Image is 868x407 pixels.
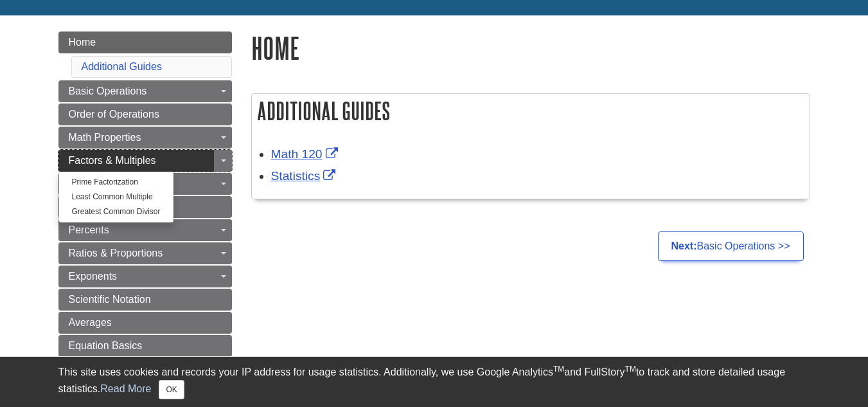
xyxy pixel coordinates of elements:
h2: Additional Guides [252,94,810,128]
button: Close [159,380,184,399]
a: Least Common Multiple [59,190,173,204]
a: Link opens in new window [271,169,339,183]
a: Scientific Notation [58,289,232,311]
span: Math Properties [69,132,141,143]
sup: TM [625,365,636,374]
a: Order of Operations [58,104,232,125]
a: Exponents [58,266,232,287]
a: Ratios & Proportions [58,242,232,264]
span: Ratios & Proportions [69,248,163,258]
a: Prime Factorization [59,175,173,190]
a: Averages [58,312,232,334]
span: Basic Operations [69,86,147,96]
a: Link opens in new window [271,147,341,161]
a: Basic Operations [58,80,232,102]
div: This site uses cookies and records your IP address for usage statistics. Additionally, we use Goo... [58,365,810,399]
a: Percents [58,219,232,241]
h1: Home [251,32,810,64]
span: Percents [69,224,109,235]
a: Greatest Common Divisor [59,204,173,219]
a: Next:Basic Operations >> [658,231,804,261]
a: Math Properties [58,127,232,149]
span: Factors & Multiples [69,155,156,166]
sup: TM [553,365,564,374]
a: Factors & Multiples [58,150,232,172]
strong: Next: [671,240,697,251]
span: Order of Operations [69,109,159,120]
span: Equation Basics [69,340,143,351]
a: Read More [100,383,151,394]
a: Equation Basics [58,335,232,357]
span: Scientific Notation [69,294,151,305]
span: Home [69,37,96,48]
a: Additional Guides [82,61,162,72]
span: Averages [69,317,112,328]
a: Home [58,32,232,53]
span: Exponents [69,271,118,282]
